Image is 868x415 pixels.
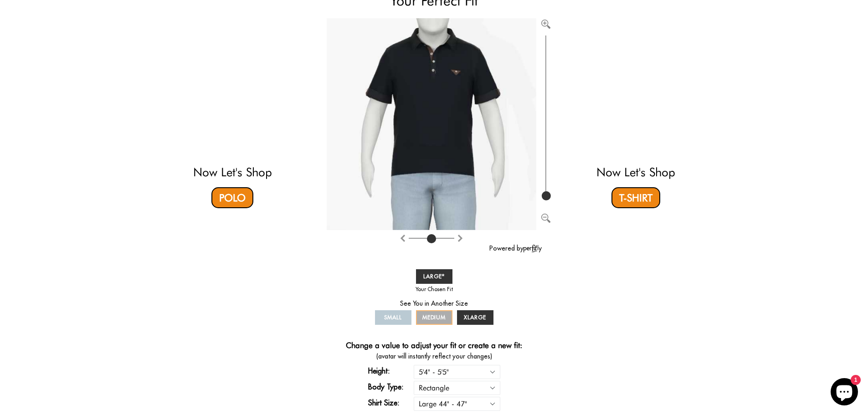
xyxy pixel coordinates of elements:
span: MEDIUM [422,314,446,321]
a: T-Shirt [611,187,660,208]
a: Powered by [489,244,542,252]
a: Now Let's Shop [193,165,272,179]
label: Body Type: [368,381,414,392]
a: MEDIUM [416,310,452,325]
img: Zoom in [541,20,550,29]
img: Brand%2fOtero%2f10004-v2-R%2f54%2f5-M%2fAv%2f29e01031-7dea-11ea-9f6a-0e35f21fd8c2%2fBlack%2f1%2ff... [327,18,536,230]
a: LARGE [416,269,452,284]
img: perfitly-logo_73ae6c82-e2e3-4a36-81b1-9e913f6ac5a1.png [524,245,542,252]
button: Rotate clockwise [399,232,406,243]
img: Rotate clockwise [399,235,406,242]
a: XLARGE [457,310,493,325]
button: Zoom out [541,212,550,221]
img: Zoom out [541,214,550,223]
a: Now Let's Shop [596,165,675,179]
button: Zoom in [541,18,550,27]
inbox-online-store-chat: Shopify online store chat [828,378,861,408]
span: (avatar will instantly reflect your changes) [327,352,542,361]
label: Height: [368,365,414,376]
h4: Change a value to adjust your fit or create a new fit: [346,341,522,352]
a: SMALL [375,310,411,325]
button: Rotate counter clockwise [457,232,464,243]
label: Shirt Size: [368,397,414,408]
span: XLARGE [464,314,486,321]
span: SMALL [384,314,402,321]
span: LARGE [423,273,445,280]
img: Rotate counter clockwise [457,235,464,242]
a: Polo [211,187,253,208]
